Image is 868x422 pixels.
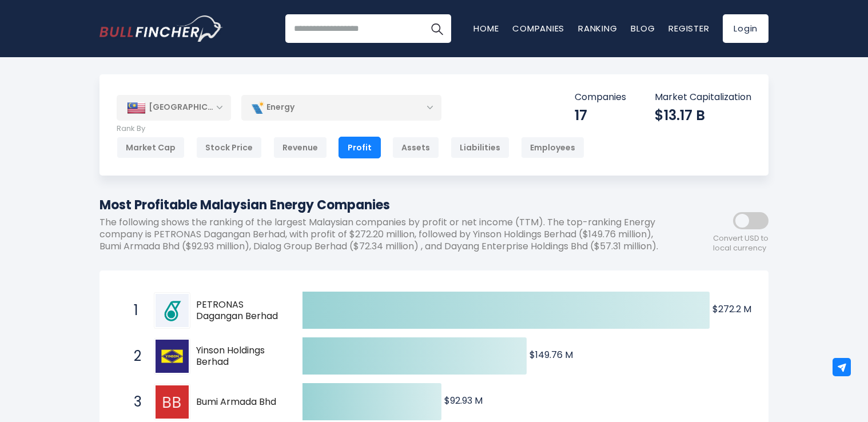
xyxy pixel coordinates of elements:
button: Search [423,14,451,43]
div: Liabilities [451,137,509,158]
div: 17 [575,106,626,124]
img: Bullfincher logo [99,15,223,42]
div: [GEOGRAPHIC_DATA] [117,95,231,120]
div: Assets [392,137,439,158]
a: Go to homepage [99,15,222,42]
text: $149.76 M [529,348,573,361]
text: $92.93 M [444,394,483,407]
p: Market Capitalization [655,91,751,103]
div: Employees [521,137,584,158]
img: Bumi Armada Bhd [156,385,189,419]
a: Login [723,14,769,43]
a: Blog [631,22,655,34]
span: Bumi Armada Bhd [196,396,282,408]
a: Register [668,22,709,34]
a: Companies [512,22,564,34]
p: Rank By [117,124,584,134]
div: Stock Price [196,137,262,158]
div: Energy [241,94,441,121]
p: Companies [575,91,626,103]
a: Ranking [578,22,617,34]
text: $272.2 M [712,302,751,316]
div: Revenue [273,137,327,158]
a: Home [473,22,499,34]
div: Market Cap [117,137,185,158]
div: $13.17 B [655,106,751,124]
span: 2 [128,347,140,366]
div: Profit [339,137,381,158]
span: 3 [128,392,140,412]
img: Yinson Holdings Berhad [156,340,189,373]
span: Convert USD to local currency [713,234,769,253]
img: PETRONAS Dagangan Berhad [156,294,189,327]
span: PETRONAS Dagangan Berhad [196,299,282,323]
span: Yinson Holdings Berhad [196,345,282,369]
h1: Most Profitable Malaysian Energy Companies [99,196,666,214]
span: 1 [128,301,140,320]
p: The following shows the ranking of the largest Malaysian companies by profit or net income (TTM).... [99,217,666,252]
